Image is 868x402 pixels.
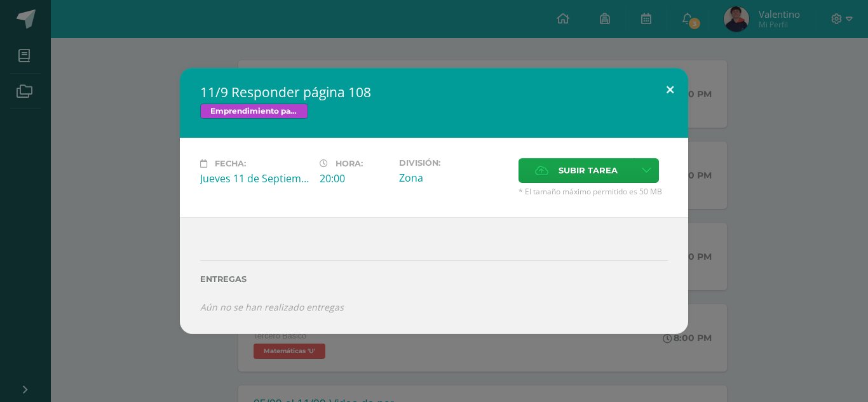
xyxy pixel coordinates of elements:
span: Fecha: [215,159,246,168]
span: Hora: [336,159,363,168]
div: Jueves 11 de Septiembre [200,171,309,185]
button: Close (Esc) [652,68,688,111]
label: División: [399,158,508,168]
div: Zona [399,171,508,185]
label: Entregas [200,274,668,284]
span: Emprendimiento para la productividad [200,104,308,119]
i: Aún no se han realizado entregas [200,301,344,313]
span: Subir tarea [559,159,618,182]
h2: 11/9 Responder página 108 [200,83,668,101]
span: * El tamaño máximo permitido es 50 MB [519,186,668,197]
div: 20:00 [320,171,389,185]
